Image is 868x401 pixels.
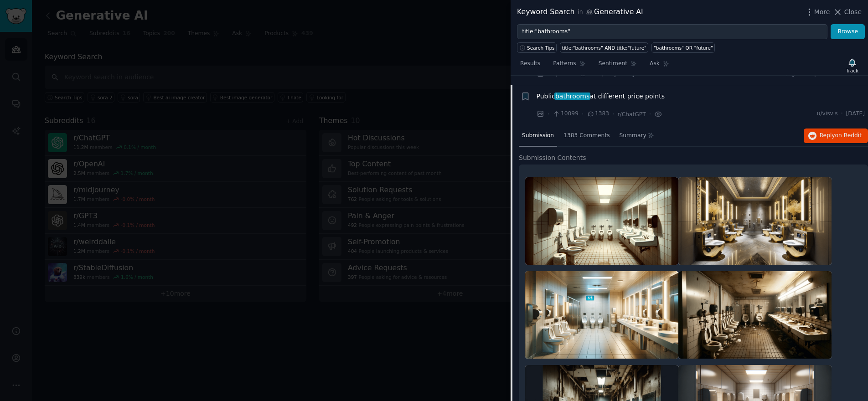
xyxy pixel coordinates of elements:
button: More [805,7,830,17]
span: in [578,8,583,16]
input: Try a keyword related to your business [517,24,827,40]
span: Submission Contents [519,153,586,163]
span: on Reddit [835,132,862,139]
button: Replyon Reddit [804,129,868,143]
span: More [814,7,830,17]
span: · [612,109,614,119]
span: [DATE] [846,110,865,118]
span: Patterns [553,60,576,68]
span: bathrooms [554,93,590,100]
span: Submission [522,132,554,140]
span: 1383 [587,110,609,118]
a: Patterns [550,57,589,75]
span: Search Tips [527,45,555,51]
span: u/visvis [817,110,838,118]
span: · [582,109,584,119]
span: Sentiment [599,60,627,68]
div: title:"bathrooms" AND title:"future" [562,45,646,51]
button: Close [833,7,862,17]
button: Browse [831,24,865,40]
a: title:"bathrooms" AND title:"future" [560,42,648,53]
a: Ask [646,57,672,75]
div: Track [846,67,858,74]
span: Summary [620,132,646,140]
span: Ask [650,60,660,68]
span: Reply [820,132,862,140]
a: Sentiment [595,57,640,75]
a: Publicbathroomsat different price points [537,92,665,101]
img: Public bathrooms at different price points [678,271,832,359]
span: r/ChatGPT [618,111,646,118]
span: · [548,109,549,119]
span: · [841,110,843,118]
img: Public bathrooms at different price points [525,271,678,359]
img: Public bathrooms at different price points [678,177,832,265]
span: Public at different price points [537,92,665,101]
span: Results [520,60,540,68]
button: Search Tips [517,42,557,53]
div: Keyword Search Generative AI [517,6,643,18]
button: Track [843,56,862,75]
span: 10099 [553,110,578,118]
a: "bathrooms" OR "future" [651,42,715,53]
span: · [649,109,651,119]
div: "bathrooms" OR "future" [654,45,713,51]
img: Public bathrooms at different price points [525,177,678,265]
a: Results [517,57,543,75]
span: Close [844,7,862,17]
span: 1383 Comments [563,132,610,140]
